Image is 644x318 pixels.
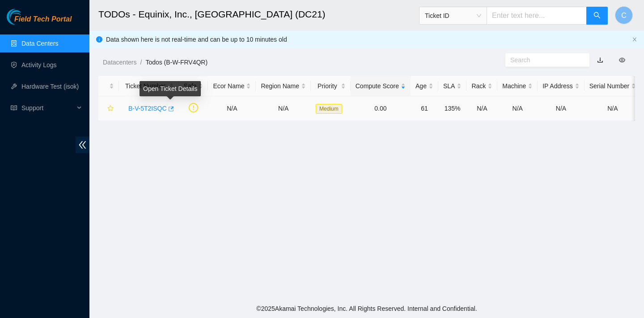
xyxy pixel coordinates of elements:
[597,56,603,64] a: download
[316,104,342,114] span: Medium
[632,37,637,43] button: close
[21,83,79,90] a: Hardware Test (isok)
[140,59,142,66] span: /
[89,299,644,318] footer: © 2025 Akamai Technologies, Inc. All Rights Reserved. Internal and Confidential.
[107,105,114,112] span: star
[590,53,610,67] button: download
[189,103,198,112] span: exclamation-circle
[14,15,72,24] span: Field Tech Portal
[11,105,17,111] span: read
[586,7,608,25] button: search
[615,6,633,24] button: C
[621,10,627,21] span: C
[208,96,256,121] td: N/A
[21,40,58,47] a: Data Centers
[487,7,587,25] input: Enter text here...
[619,57,625,63] span: eye
[21,61,57,69] a: Activity Logs
[411,96,438,121] td: 61
[21,99,74,117] span: Support
[7,16,72,28] a: Akamai TechnologiesField Tech Portal
[256,96,311,121] td: N/A
[145,59,208,66] a: Todos (B-W-FRV4QR)
[140,81,201,96] div: Open Ticket Details
[425,9,481,22] span: Ticket ID
[466,96,497,121] td: N/A
[103,101,114,116] button: star
[538,96,584,121] td: N/A
[76,137,89,153] span: double-left
[351,96,411,121] td: 0.00
[632,37,637,42] span: close
[593,12,601,20] span: search
[438,96,466,121] td: 135%
[7,9,45,25] img: Akamai Technologies
[128,105,167,112] a: B-V-5T2ISQC
[585,96,641,121] td: N/A
[497,96,538,121] td: N/A
[103,59,136,66] a: Datacenters
[510,55,577,65] input: Search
